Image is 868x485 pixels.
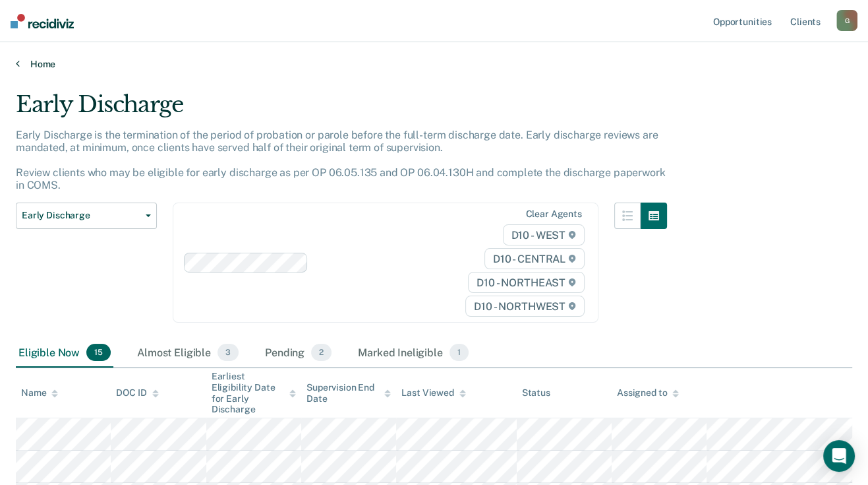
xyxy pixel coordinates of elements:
div: Open Intercom Messenger [823,440,855,472]
p: Early Discharge is the termination of the period of probation or parole before the full-term disc... [16,129,665,192]
span: 3 [217,344,239,361]
span: D10 - NORTHEAST [468,272,584,293]
span: D10 - NORTHWEST [465,296,584,317]
div: Name [21,387,58,399]
span: 1 [449,344,469,361]
div: Clear agents [525,209,581,220]
div: DOC ID [116,387,158,399]
div: Pending2 [262,339,334,368]
div: Almost Eligible3 [134,339,241,368]
div: Last Viewed [401,387,465,399]
span: Early Discharge [22,210,140,221]
span: D10 - CENTRAL [484,248,585,269]
button: G [836,10,857,31]
div: Early Discharge [16,91,667,129]
div: Earliest Eligibility Date for Early Discharge [212,371,296,415]
a: Home [16,58,852,70]
div: Status [522,387,550,399]
span: 15 [86,344,111,361]
button: Early Discharge [16,203,157,229]
span: 2 [311,344,332,361]
span: D10 - WEST [503,224,585,245]
div: Marked Ineligible1 [355,339,471,368]
div: Eligible Now15 [16,339,113,368]
img: Recidiviz [11,14,74,28]
div: Assigned to [617,387,679,399]
div: Supervision End Date [306,382,391,404]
